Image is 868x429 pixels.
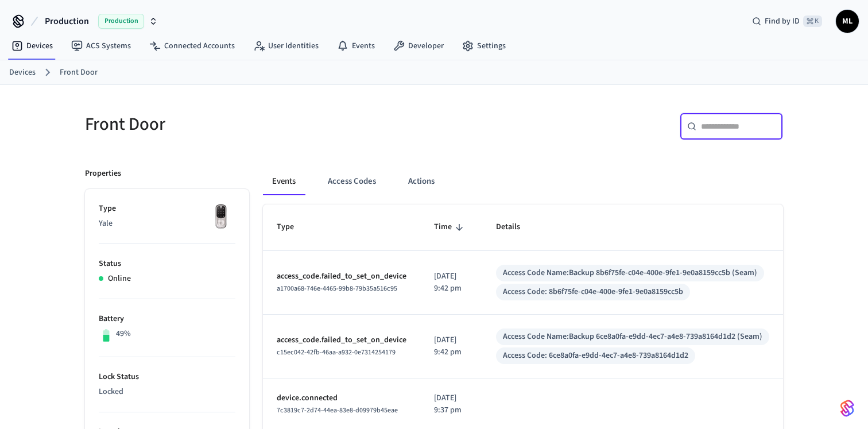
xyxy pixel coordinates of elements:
[836,10,859,33] button: ML
[244,36,328,56] a: User Identities
[263,168,305,195] button: Events
[503,267,757,279] div: Access Code Name: Backup 8b6f75fe-c04e-400e-9fe1-9e0a8159cc5b (Seam)
[62,36,140,56] a: ACS Systems
[99,218,235,230] p: Yale
[277,405,398,415] span: 7c3819c7-2d74-44ea-83e8-d09979b45eae
[434,392,468,416] p: [DATE] 9:37 pm
[319,168,385,195] button: Access Codes
[496,218,535,236] span: Details
[60,67,98,79] a: Front Door
[743,11,831,32] div: Find by ID⌘ K
[503,350,688,362] div: Access Code: 6ce8a0fa-e9dd-4ec7-a4e8-739a8164d1d2
[2,36,62,56] a: Devices
[277,284,397,293] span: a1700a68-746e-4465-99b8-79b35a516c95
[277,218,309,236] span: Type
[840,399,854,418] img: SeamLogoGradient.69752ec5.svg
[434,218,467,236] span: Time
[99,203,235,215] p: Type
[434,270,468,295] p: [DATE] 9:42 pm
[263,168,783,195] div: ant example
[108,273,131,285] p: Online
[328,36,384,56] a: Events
[837,11,858,32] span: ML
[453,36,515,56] a: Settings
[503,331,762,343] div: Access Code Name: Backup 6ce8a0fa-e9dd-4ec7-a4e8-739a8164d1d2 (Seam)
[99,258,235,270] p: Status
[803,16,822,27] span: ⌘ K
[99,371,235,383] p: Lock Status
[99,386,235,398] p: Locked
[85,113,427,136] h5: Front Door
[207,203,235,231] img: Yale Assure Touchscreen Wifi Smart Lock, Satin Nickel, Front
[85,168,121,180] p: Properties
[98,14,144,29] span: Production
[434,334,468,358] p: [DATE] 9:42 pm
[9,67,36,79] a: Devices
[503,286,683,298] div: Access Code: 8b6f75fe-c04e-400e-9fe1-9e0a8159cc5b
[277,334,406,346] p: access_code.failed_to_set_on_device
[384,36,453,56] a: Developer
[277,347,396,357] span: c15ec042-42fb-46aa-a932-0e7314254179
[140,36,244,56] a: Connected Accounts
[99,313,235,325] p: Battery
[765,16,800,27] span: Find by ID
[116,328,131,340] p: 49%
[45,14,89,28] span: Production
[277,270,406,283] p: access_code.failed_to_set_on_device
[399,168,444,195] button: Actions
[277,392,406,404] p: device.connected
